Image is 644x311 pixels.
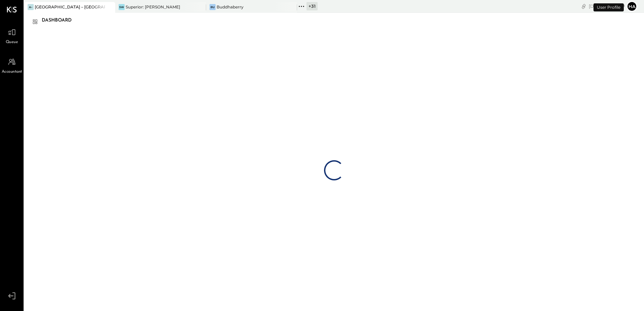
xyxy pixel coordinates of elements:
div: [DATE] [589,3,625,9]
div: Bu [210,4,216,10]
div: Superior: [PERSON_NAME] [126,4,180,10]
a: Accountant [0,56,23,75]
div: Dashboard [42,15,78,26]
div: A– [28,4,34,10]
span: Queue [6,39,18,45]
span: Accountant [2,69,22,75]
button: Ha [626,1,637,12]
div: SW [119,4,125,10]
div: User Profile [593,3,624,11]
div: Buddhaberry [217,4,244,10]
a: Queue [0,26,23,45]
div: copy link [580,3,587,10]
div: + 31 [307,2,318,10]
div: [GEOGRAPHIC_DATA] – [GEOGRAPHIC_DATA] [35,4,105,10]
